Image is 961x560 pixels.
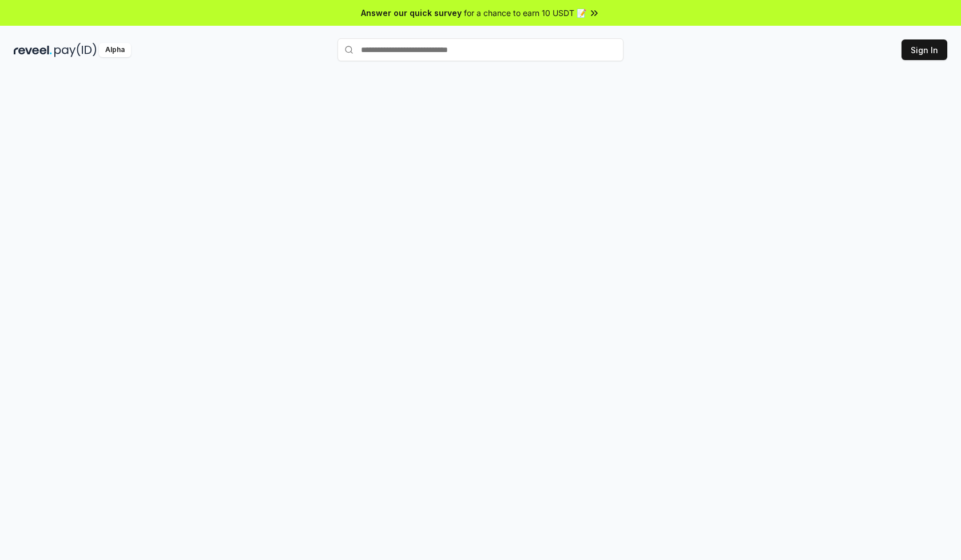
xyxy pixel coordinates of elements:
[99,43,131,57] div: Alpha
[464,7,586,19] span: for a chance to earn 10 USDT 📝
[361,7,462,19] span: Answer our quick survey
[14,43,52,57] img: reveel_dark
[54,43,97,57] img: pay_id
[902,39,947,60] button: Sign In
